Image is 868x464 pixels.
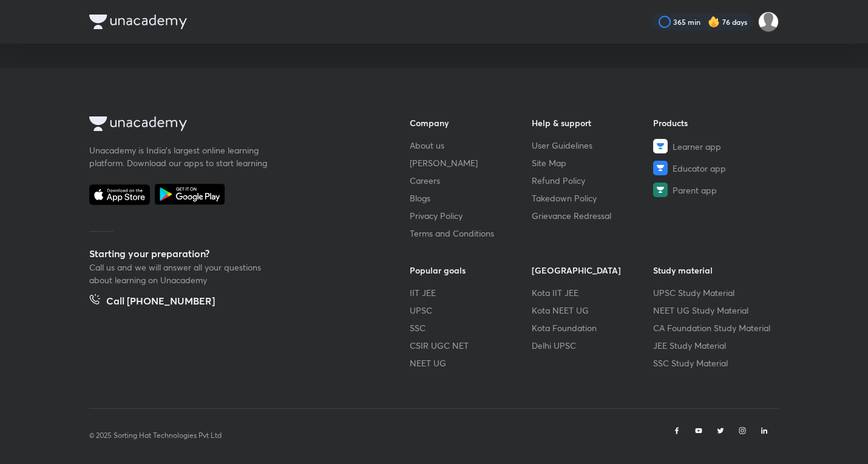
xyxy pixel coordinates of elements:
a: Call [PHONE_NUMBER] [89,294,215,311]
span: Educator app [673,162,726,175]
img: Parent app [653,183,668,197]
a: JEE Study Material [653,339,775,352]
p: Call us and we will answer all your questions about learning on Unacademy [89,261,271,286]
h6: Help & support [532,116,654,129]
a: CSIR UGC NET [410,339,532,352]
a: UPSC [410,304,532,317]
a: NEET UG [410,357,532,369]
h6: Study material [653,264,775,277]
img: Company Logo [89,116,187,131]
span: Parent app [673,184,717,197]
a: Learner app [653,139,775,153]
a: Parent app [653,183,775,197]
a: Privacy Policy [410,209,532,222]
h6: [GEOGRAPHIC_DATA] [532,264,654,277]
span: Learner app [673,140,721,153]
img: Company Logo [89,15,187,29]
a: Blogs [410,192,532,204]
a: NEET UG Study Material [653,304,775,317]
span: Careers [410,174,440,187]
a: UPSC Study Material [653,286,775,299]
p: © 2025 Sorting Hat Technologies Pvt Ltd [89,430,222,441]
a: Takedown Policy [532,192,654,204]
a: SSC [410,321,532,334]
a: Kota Foundation [532,321,654,334]
h6: Products [653,116,775,129]
a: IIT JEE [410,286,532,299]
h6: Popular goals [410,264,532,277]
a: Delhi UPSC [532,339,654,352]
a: CA Foundation Study Material [653,321,775,334]
a: Terms and Conditions [410,227,532,240]
a: Kota NEET UG [532,304,654,317]
img: streak [708,16,720,28]
img: Educator app [653,161,668,175]
a: Grievance Redressal [532,209,654,222]
a: Company Logo [89,116,371,134]
a: [PERSON_NAME] [410,156,532,169]
h5: Starting your preparation? [89,246,371,261]
a: Careers [410,174,532,187]
h6: Company [410,116,532,129]
a: User Guidelines [532,139,654,152]
a: Kota IIT JEE [532,286,654,299]
a: Educator app [653,161,775,175]
a: Site Map [532,156,654,169]
a: SSC Study Material [653,357,775,369]
img: Learner app [653,139,668,153]
a: About us [410,139,532,152]
a: Refund Policy [532,174,654,187]
p: Unacademy is India’s largest online learning platform. Download our apps to start learning [89,144,271,169]
h5: Call [PHONE_NUMBER] [106,294,215,311]
img: Kushagra Singh [758,12,779,32]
